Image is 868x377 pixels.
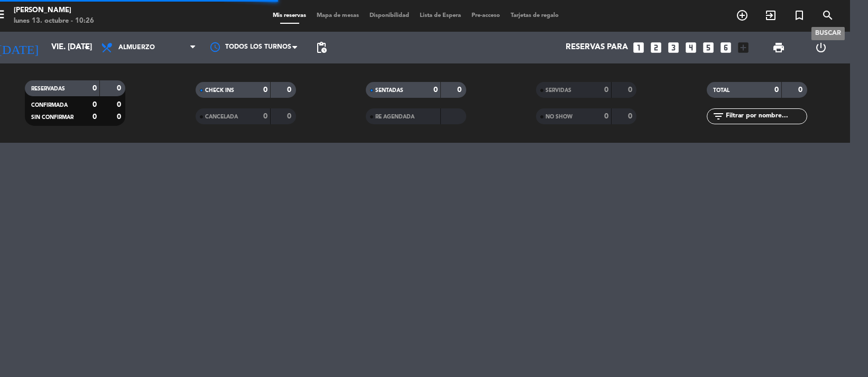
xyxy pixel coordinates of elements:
[263,86,267,94] strong: 0
[774,86,779,94] strong: 0
[546,88,571,93] span: SERVIDAS
[415,13,467,19] span: Lista de Espera
[433,86,438,94] strong: 0
[772,41,785,54] span: print
[205,114,238,119] span: CANCELADA
[649,41,663,54] i: looks_two
[684,41,698,54] i: looks_4
[458,86,464,94] strong: 0
[506,13,565,19] span: Tarjetas de regalo
[93,85,97,92] strong: 0
[566,43,628,52] span: Reservas para
[736,41,750,54] i: add_box
[117,113,123,121] strong: 0
[287,86,293,94] strong: 0
[800,32,842,63] div: LOG OUT
[205,88,234,93] span: CHECK INS
[263,113,267,120] strong: 0
[736,9,749,22] i: add_circle_outline
[546,114,572,119] span: NO SHOW
[712,110,725,123] i: filter_list
[117,101,123,108] strong: 0
[93,113,97,121] strong: 0
[628,113,634,120] strong: 0
[31,103,68,108] span: CONFIRMADA
[628,86,634,94] strong: 0
[604,86,608,94] strong: 0
[312,13,365,19] span: Mapa de mesas
[764,9,777,22] i: exit_to_app
[375,114,414,119] span: RE AGENDADA
[31,86,65,91] span: RESERVADAS
[719,41,733,54] i: looks_6
[713,88,730,93] span: TOTAL
[14,16,94,26] div: lunes 13. octubre - 10:26
[118,44,155,51] span: Almuerzo
[467,13,506,19] span: Pre-acceso
[375,88,403,93] span: SENTADAS
[80,41,93,54] i: arrow_drop_down
[667,41,680,54] i: looks_3
[725,111,807,122] input: Filtrar por nombre...
[14,5,94,16] div: [PERSON_NAME]
[117,85,123,92] strong: 0
[701,41,715,54] i: looks_5
[604,113,608,120] strong: 0
[632,41,645,54] i: looks_one
[365,13,415,19] span: Disponibilidad
[821,9,834,22] i: search
[287,113,293,120] strong: 0
[798,86,805,94] strong: 0
[315,41,328,54] span: pending_actions
[31,115,73,120] span: SIN CONFIRMAR
[268,13,312,19] span: Mis reservas
[793,9,806,22] i: turned_in_not
[815,41,827,54] i: power_settings_new
[811,27,845,40] div: BUSCAR
[93,101,97,108] strong: 0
